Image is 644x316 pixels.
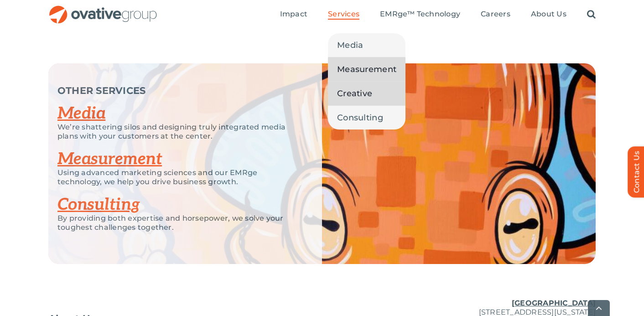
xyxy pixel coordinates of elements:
[57,149,162,169] a: Measurement
[280,10,307,20] a: Impact
[337,87,372,100] span: Creative
[380,10,460,20] a: EMRge™ Technology
[57,214,299,232] p: By providing both expertise and horsepower, we solve your toughest challenges together.
[328,106,405,130] a: Consulting
[337,39,363,52] span: Media
[481,10,510,19] span: Careers
[512,299,596,307] u: [GEOGRAPHIC_DATA]
[337,111,383,124] span: Consulting
[57,195,140,215] a: Consulting
[328,10,359,20] a: Services
[337,63,396,76] span: Measurement
[48,5,158,13] a: OG_Full_horizontal_RGB
[531,10,566,20] a: About Us
[587,10,596,20] a: Search
[57,86,299,95] p: OTHER SERVICES
[328,10,359,19] span: Services
[328,82,405,105] a: Creative
[328,57,405,81] a: Measurement
[531,10,566,19] span: About Us
[280,10,307,19] span: Impact
[57,104,105,124] a: Media
[380,10,460,19] span: EMRge™ Technology
[57,168,299,186] p: Using advanced marketing sciences and our EMRge technology, we help you drive business growth.
[57,123,299,141] p: We’re shattering silos and designing truly integrated media plans with your customers at the center.
[328,33,405,57] a: Media
[481,10,510,20] a: Careers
